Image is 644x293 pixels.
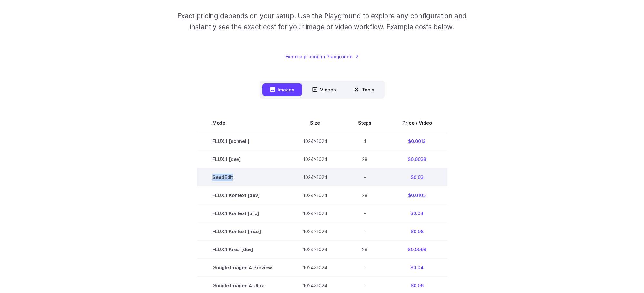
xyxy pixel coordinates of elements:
button: Images [262,83,302,96]
td: Google Imagen 4 Preview [197,259,288,277]
button: Tools [346,83,382,96]
td: 28 [343,150,387,168]
td: FLUX.1 Kontext [max] [197,222,288,241]
td: - [343,204,387,222]
button: Videos [305,83,344,96]
td: 1024x1024 [288,204,343,222]
td: - [343,222,387,241]
th: Steps [343,114,387,132]
td: FLUX.1 [schnell] [197,132,288,150]
td: 1024x1024 [288,168,343,186]
td: FLUX.1 Krea [dev] [197,241,288,259]
td: $0.0098 [387,241,447,259]
td: FLUX.1 Kontext [pro] [197,204,288,222]
td: 1024x1024 [288,186,343,204]
td: $0.0038 [387,150,447,168]
a: Explore pricing in Playground [285,53,359,60]
td: FLUX.1 [dev] [197,150,288,168]
td: - [343,259,387,277]
td: 28 [343,186,387,204]
td: 4 [343,132,387,150]
td: $0.0105 [387,186,447,204]
td: $0.0013 [387,132,447,150]
td: 28 [343,241,387,259]
td: FLUX.1 Kontext [dev] [197,186,288,204]
td: $0.03 [387,168,447,186]
th: Size [288,114,343,132]
td: $0.08 [387,222,447,241]
th: Price / Video [387,114,447,132]
td: - [343,168,387,186]
th: Model [197,114,288,132]
td: SeedEdit [197,168,288,186]
td: 1024x1024 [288,241,343,259]
td: 1024x1024 [288,132,343,150]
td: 1024x1024 [288,222,343,241]
td: 1024x1024 [288,150,343,168]
td: 1024x1024 [288,259,343,277]
p: Exact pricing depends on your setup. Use the Playground to explore any configuration and instantl... [165,11,479,32]
td: $0.04 [387,259,447,277]
td: $0.04 [387,204,447,222]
